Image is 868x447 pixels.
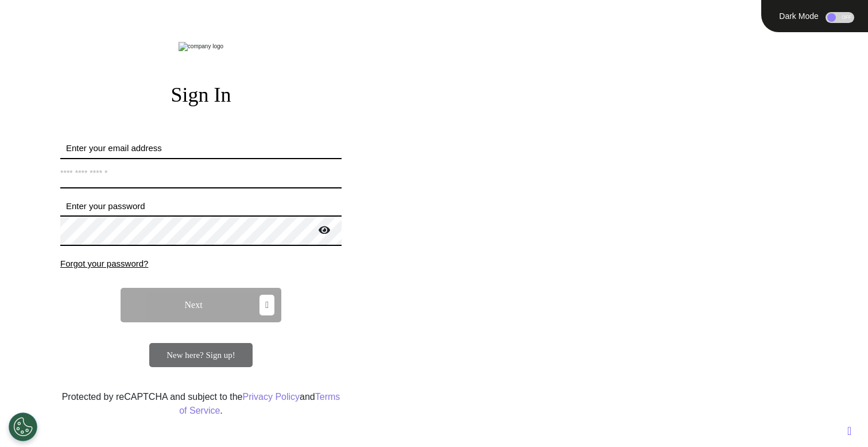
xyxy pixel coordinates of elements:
label: Enter your password [60,200,342,213]
div: Dark Mode [775,12,823,20]
button: Next [121,288,281,322]
label: Enter your email address [60,142,342,155]
span: Next [185,300,203,310]
h2: Sign In [60,83,342,107]
img: company logo [179,42,223,51]
div: TRANSFORM. [425,100,868,133]
div: EMPOWER. [425,67,868,100]
span: Forgot your password? [60,259,148,268]
div: Protected by reCAPTCHA and subject to the and . [60,390,342,418]
div: ENGAGE. [425,33,868,67]
div: OFF [826,12,854,23]
span: New here? Sign up! [166,350,235,360]
a: Privacy Policy [242,392,300,402]
button: Open Preferences [9,413,37,441]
